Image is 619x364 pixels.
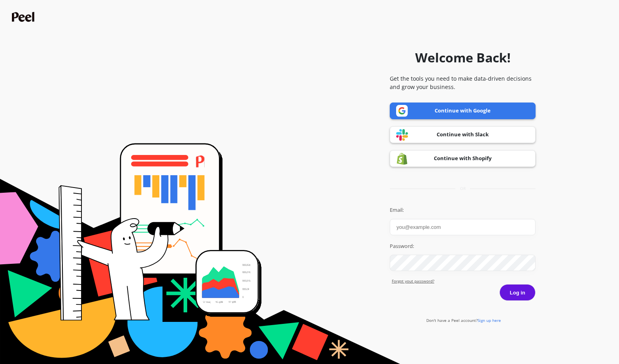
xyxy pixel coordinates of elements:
[478,318,501,323] span: Sign up here
[12,12,37,22] img: Peel
[415,48,511,67] h1: Welcome Back!
[390,206,536,214] label: Email:
[396,105,408,117] img: Google logo
[426,318,501,323] a: Don't have a Peel account?Sign up here
[390,150,536,167] a: Continue with Shopify
[390,74,536,91] p: Get the tools you need to make data-driven decisions and grow your business.
[392,278,536,284] a: Forgot yout password?
[390,219,536,235] input: you@example.com
[396,129,408,141] img: Slack logo
[390,103,536,119] a: Continue with Google
[390,242,536,250] label: Password:
[396,153,408,165] img: Shopify logo
[499,284,536,301] button: Log in
[390,186,536,192] div: or
[390,126,536,143] a: Continue with Slack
